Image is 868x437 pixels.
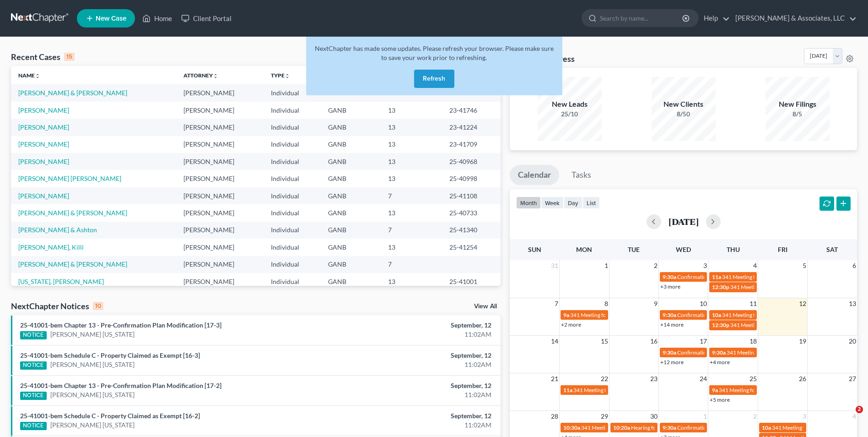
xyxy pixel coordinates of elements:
[321,222,381,239] td: GANB
[18,260,127,268] a: [PERSON_NAME] & [PERSON_NAME]
[381,187,442,204] td: 7
[18,106,69,114] a: [PERSON_NAME]
[264,84,321,101] td: Individual
[604,260,609,271] span: 1
[663,424,676,431] span: 9:30a
[176,119,264,136] td: [PERSON_NAME]
[321,153,381,170] td: GANB
[340,421,491,430] div: 11:02AM
[852,260,857,271] span: 6
[176,239,264,256] td: [PERSON_NAME]
[18,192,69,200] a: [PERSON_NAME]
[340,390,491,399] div: 11:02AM
[381,273,442,290] td: 13
[798,373,807,384] span: 26
[798,336,807,347] span: 19
[837,406,859,428] iframe: Intercom live chat
[264,119,321,136] td: Individual
[712,349,726,356] span: 9:30a
[677,311,830,318] span: Confirmation Hearing for [PERSON_NAME] & [PERSON_NAME]
[20,422,47,430] div: NOTICE
[538,109,602,119] div: 25/10
[631,424,702,431] span: Hearing for [PERSON_NAME]
[677,349,782,356] span: Confirmation Hearing for [PERSON_NAME]
[699,10,730,27] a: Help
[848,336,857,347] span: 20
[663,311,676,318] span: 9:30a
[20,331,47,339] div: NOTICE
[442,102,501,119] td: 23-41746
[381,256,442,273] td: 7
[20,412,200,420] a: 25-41001-bem Schedule C - Property Claimed as Exempt [16-2]
[18,278,104,285] a: [US_STATE], [PERSON_NAME]
[613,424,630,431] span: 10:20a
[677,424,830,431] span: Confirmation Hearing for [PERSON_NAME] & [PERSON_NAME]
[570,311,706,318] span: 341 Meeting for [PERSON_NAME] II & [PERSON_NAME]
[564,197,582,209] button: day
[442,204,501,221] td: 25-40733
[712,387,718,393] span: 9a
[321,170,381,187] td: GANB
[20,392,47,400] div: NOTICE
[582,197,600,209] button: list
[699,336,708,347] span: 17
[550,260,559,271] span: 31
[677,273,782,280] span: Confirmation Hearing for [PERSON_NAME]
[710,359,730,366] a: +4 more
[176,136,264,153] td: [PERSON_NAME]
[762,424,771,431] span: 10a
[710,396,730,403] a: +5 more
[561,321,581,328] a: +2 more
[340,381,491,390] div: September, 12
[176,273,264,290] td: [PERSON_NAME]
[442,153,501,170] td: 25-40968
[563,165,599,185] a: Tasks
[50,390,135,399] a: [PERSON_NAME] [US_STATE]
[676,246,691,253] span: Wed
[653,260,658,271] span: 2
[18,243,84,251] a: [PERSON_NAME], Killi
[752,411,758,422] span: 2
[264,153,321,170] td: Individual
[778,246,787,253] span: Fri
[264,204,321,221] td: Individual
[653,298,658,309] span: 9
[628,246,640,253] span: Tue
[600,411,609,422] span: 29
[321,204,381,221] td: GANB
[722,273,804,280] span: 341 Meeting for [PERSON_NAME]
[381,204,442,221] td: 13
[649,411,658,422] span: 30
[516,197,541,209] button: month
[64,53,75,61] div: 15
[649,373,658,384] span: 23
[752,260,758,271] span: 4
[176,204,264,221] td: [PERSON_NAME]
[802,260,807,271] span: 5
[649,336,658,347] span: 16
[264,102,321,119] td: Individual
[321,273,381,290] td: GANB
[772,424,854,431] span: 341 Meeting for [PERSON_NAME]
[600,373,609,384] span: 22
[749,336,758,347] span: 18
[381,239,442,256] td: 13
[264,170,321,187] td: Individual
[442,273,501,290] td: 25-41001
[176,256,264,273] td: [PERSON_NAME]
[50,330,135,339] a: [PERSON_NAME] [US_STATE]
[176,222,264,239] td: [PERSON_NAME]
[702,260,708,271] span: 3
[315,44,554,61] span: NextChapter has made some updates. Please refresh your browser. Please make sure to save your wor...
[20,382,221,389] a: 25-41001-bem Chapter 13 - Pre-Confirmation Plan Modification [17-2]
[176,170,264,187] td: [PERSON_NAME]
[264,239,321,256] td: Individual
[719,387,801,393] span: 341 Meeting for [PERSON_NAME]
[20,351,200,359] a: 25-41001-bem Schedule C - Property Claimed as Exempt [16-3]
[321,256,381,273] td: GANB
[541,197,564,209] button: week
[848,298,857,309] span: 13
[550,373,559,384] span: 21
[749,373,758,384] span: 25
[18,175,121,182] a: [PERSON_NAME] [PERSON_NAME]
